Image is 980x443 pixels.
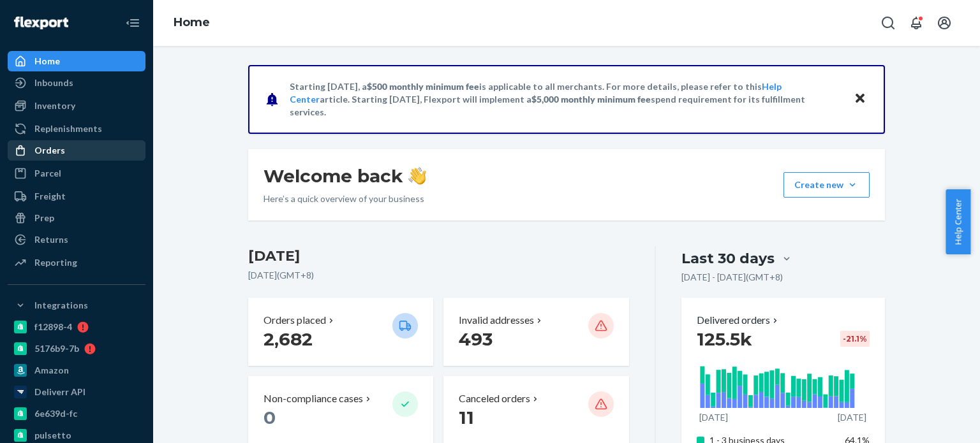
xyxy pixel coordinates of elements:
div: Reporting [34,256,77,269]
div: -21.1 % [840,331,870,347]
span: $500 monthly minimum fee [367,81,479,92]
button: Open account menu [932,10,957,36]
button: Delivered orders [697,313,780,328]
img: Flexport logo [14,17,68,29]
a: Home [8,51,145,71]
a: Inbounds [8,73,145,93]
p: Starting [DATE], a is applicable to all merchants. For more details, please refer to this article... [290,80,842,119]
div: Inbounds [34,76,73,89]
a: f12898-4 [8,317,145,337]
a: Inventory [8,96,145,116]
img: hand-wave emoji [408,167,426,185]
span: $5,000 monthly minimum fee [531,94,651,105]
div: f12898-4 [34,321,72,333]
a: Freight [8,186,145,207]
p: Non-compliance cases [264,391,363,406]
p: [DATE] [838,411,866,424]
div: Orders [34,144,65,157]
p: [DATE] - [DATE] ( GMT+8 ) [681,271,783,284]
a: Parcel [8,163,145,184]
div: 6e639d-fc [34,407,77,420]
p: Orders placed [264,313,326,328]
div: Deliverr API [34,386,85,398]
p: Here’s a quick overview of your business [264,192,426,205]
button: Create new [783,172,870,198]
button: Orders placed 2,682 [248,298,433,366]
p: Invalid addresses [459,313,534,328]
div: Inventory [34,99,75,112]
div: Amazon [34,364,69,377]
span: 0 [264,407,276,428]
button: Open notifications [903,10,929,36]
span: 2,682 [264,328,313,350]
span: 493 [459,328,493,350]
a: Returns [8,229,145,250]
a: Replenishments [8,119,145,139]
h3: [DATE] [248,246,629,266]
div: 5176b9-7b [34,342,79,355]
button: Invalid addresses 493 [443,298,628,366]
div: Integrations [34,299,88,312]
div: Replenishments [34,122,102,135]
p: [DATE] ( GMT+8 ) [248,269,629,282]
button: Help Center [946,189,970,254]
span: 125.5k [697,328,752,350]
div: Freight [34,190,66,203]
div: Home [34,55,60,68]
p: [DATE] [699,411,728,424]
div: Prep [34,212,54,224]
button: Close [852,90,868,108]
a: Prep [8,208,145,228]
button: Open Search Box [875,10,901,36]
ol: breadcrumbs [163,4,220,41]
a: Home [174,15,210,29]
a: Reporting [8,252,145,273]
button: Integrations [8,295,145,316]
span: 11 [459,407,474,428]
div: Returns [34,233,68,246]
a: Amazon [8,360,145,381]
a: Orders [8,140,145,161]
h1: Welcome back [264,164,426,187]
div: Last 30 days [681,249,775,268]
a: 5176b9-7b [8,338,145,359]
button: Close Navigation [120,10,145,36]
a: 6e639d-fc [8,403,145,424]
a: Deliverr API [8,382,145,402]
div: pulsetto [34,429,71,442]
div: Parcel [34,167,61,180]
p: Canceled orders [459,391,530,406]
